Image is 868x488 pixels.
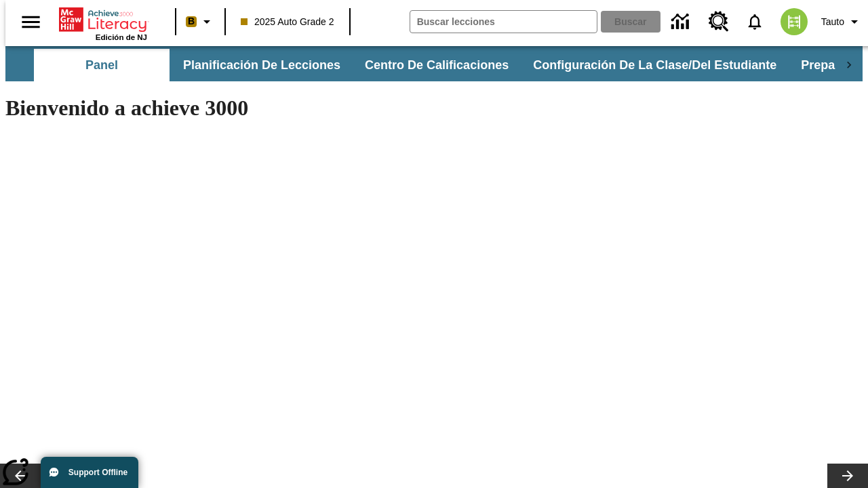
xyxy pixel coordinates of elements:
[827,464,868,488] button: Carrusel de lecciones, seguir
[188,13,195,30] span: B
[354,49,519,81] button: Centro de calificaciones
[41,457,138,488] button: Support Offline
[737,4,772,39] a: Notificaciones
[96,33,147,41] span: Edición de NJ
[59,5,147,41] div: Portada
[410,11,597,33] input: Buscar campo
[835,49,863,81] div: Pestañas siguientes
[781,8,808,35] img: avatar image
[772,4,816,39] button: Escoja un nuevo avatar
[180,9,220,34] button: Boost El color de la clase es anaranjado claro. Cambiar el color de la clase.
[522,49,787,81] button: Configuración de la clase/del estudiante
[59,6,147,33] a: Portada
[34,49,170,81] button: Panel
[241,15,334,29] span: 2025 Auto Grade 2
[11,2,51,42] button: Abrir el menú lateral
[821,15,844,29] span: Tauto
[68,468,127,477] span: Support Offline
[5,11,198,23] body: Máximo 600 caracteres
[33,49,835,81] div: Subbarra de navegación
[816,9,868,34] button: Perfil/Configuración
[5,46,863,81] div: Subbarra de navegación
[5,96,591,121] h1: Bienvenido a achieve 3000
[663,3,701,41] a: Centro de información
[172,49,351,81] button: Planificación de lecciones
[701,3,737,40] a: Centro de recursos, Se abrirá en una pestaña nueva.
